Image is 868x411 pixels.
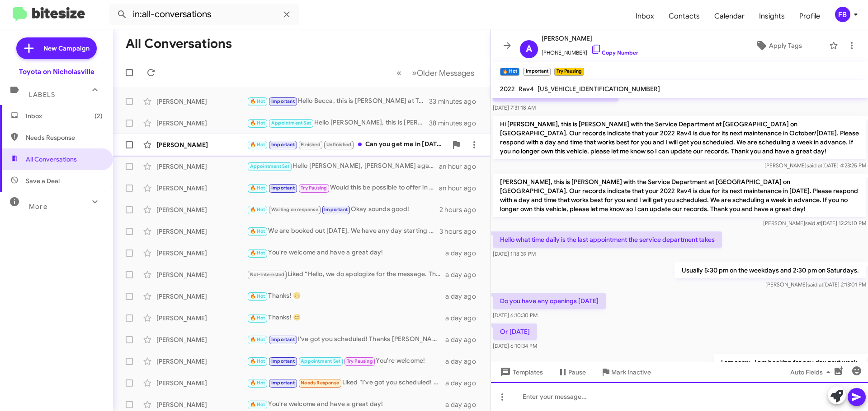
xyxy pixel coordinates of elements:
[29,91,55,99] span: Labels
[493,104,536,111] span: [DATE] 7:31:18 AM
[445,292,483,301] div: a day ago
[250,163,290,169] span: Appointment Set
[493,312,538,319] span: [DATE] 6:10:30 PM
[271,185,295,191] span: Important
[94,111,103,120] span: (2)
[542,33,638,44] span: [PERSON_NAME]
[661,3,707,29] a: Contacts
[790,364,834,380] span: Auto Fields
[19,67,94,76] div: Toyota on Nicholasville
[271,337,295,342] span: Important
[126,37,232,51] h1: All Conversations
[392,64,480,82] nav: Page navigation example
[156,162,247,171] div: [PERSON_NAME]
[271,120,311,126] span: Appointment Set
[16,37,97,59] a: New Campaign
[29,203,47,211] span: More
[247,183,439,193] div: Would this be possible to offer in [GEOGRAPHIC_DATA]
[247,356,445,366] div: You're welcome!
[271,358,295,364] span: Important
[247,378,445,388] div: Liked “I've got you scheduled! You're welcome. Thanks [PERSON_NAME], have a great day!”
[445,270,483,279] div: a day ago
[156,400,247,409] div: [PERSON_NAME]
[835,7,850,22] div: FB
[396,67,401,79] span: «
[493,342,537,349] span: [DATE] 6:10:34 PM
[439,205,483,214] div: 2 hours ago
[763,220,866,226] span: [PERSON_NAME] [DATE] 12:21:10 PM
[429,97,483,106] div: 33 minutes ago
[26,155,77,164] span: All Conversations
[500,85,515,93] span: 2022
[765,281,866,288] span: [PERSON_NAME] [DATE] 2:13:01 PM
[439,162,483,171] div: an hour ago
[732,37,825,54] button: Apply Tags
[493,250,536,257] span: [DATE] 1:18:39 PM
[412,67,417,79] span: »
[26,133,103,142] span: Needs Response
[271,380,295,386] span: Important
[247,269,445,280] div: Liked “Hello, we do apologize for the message. Thanks for letting us know, we will update our rec...
[493,231,722,248] p: Hello what time daily is the last appointment the service department takes
[752,3,792,29] a: Insights
[250,250,265,256] span: 🔥 Hot
[271,207,318,212] span: Waiting on response
[250,337,265,342] span: 🔥 Hot
[493,116,866,159] p: Hi [PERSON_NAME], this is [PERSON_NAME] with the Service Department at [GEOGRAPHIC_DATA] on [GEOG...
[271,142,295,148] span: Important
[498,364,543,380] span: Templates
[250,293,265,299] span: 🔥 Hot
[247,139,447,150] div: Can you get me in [DATE]? The 9/6
[247,204,439,215] div: Okay sounds good!
[445,357,483,366] div: a day ago
[550,364,593,380] button: Pause
[156,249,247,258] div: [PERSON_NAME]
[769,37,802,54] span: Apply Tags
[156,140,247,149] div: [PERSON_NAME]
[247,248,445,258] div: You're welcome and have a great day!
[591,49,638,56] a: Copy Number
[250,120,265,126] span: 🔥 Hot
[445,335,483,344] div: a day ago
[156,270,247,279] div: [PERSON_NAME]
[156,335,247,344] div: [PERSON_NAME]
[109,4,299,25] input: Search
[538,85,660,93] span: [US_VEHICLE_IDENTIFICATION_NUMBER]
[326,142,351,148] span: Unfinished
[445,379,483,388] div: a day ago
[523,68,550,76] small: Important
[247,118,429,128] div: Hello [PERSON_NAME], this is [PERSON_NAME] at [GEOGRAPHIC_DATA] on [GEOGRAPHIC_DATA]. It's been a...
[445,400,483,409] div: a day ago
[301,380,339,386] span: Needs Response
[250,315,265,321] span: 🔥 Hot
[247,334,445,345] div: I've got you scheduled! Thanks [PERSON_NAME], have a great day!
[391,64,407,82] button: Previous
[792,3,827,29] span: Profile
[271,98,295,104] span: Important
[156,379,247,388] div: [PERSON_NAME]
[301,358,340,364] span: Appointment Set
[519,85,534,93] span: Rav4
[445,314,483,323] div: a day ago
[250,98,265,104] span: 🔥 Hot
[491,364,550,380] button: Templates
[247,161,439,171] div: Hello [PERSON_NAME], [PERSON_NAME] again from Toyota on [GEOGRAPHIC_DATA]. There is still time th...
[406,64,480,82] button: Next
[250,207,265,212] span: 🔥 Hot
[156,292,247,301] div: [PERSON_NAME]
[250,228,265,234] span: 🔥 Hot
[156,184,247,193] div: [PERSON_NAME]
[714,354,866,370] p: I am sorry. I am booking for any day next week.
[526,42,532,56] span: A
[493,323,537,340] p: Or [DATE]
[805,220,821,226] span: said at
[493,293,606,309] p: Do you have any openings [DATE]
[783,364,841,380] button: Auto Fields
[250,142,265,148] span: 🔥 Hot
[429,119,483,128] div: 38 minutes ago
[156,97,247,106] div: [PERSON_NAME]
[247,291,445,301] div: Thanks! 😊
[250,358,265,364] span: 🔥 Hot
